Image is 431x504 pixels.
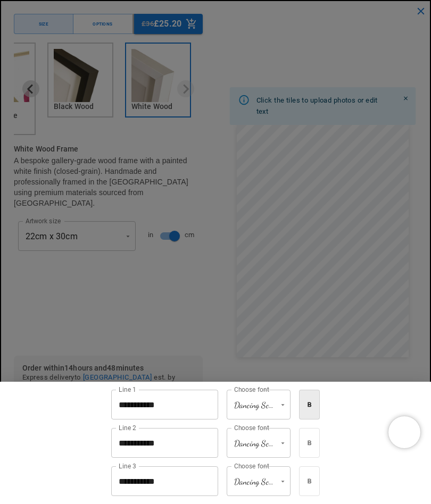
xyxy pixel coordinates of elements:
label: Choose font [234,423,269,432]
div: Dancing Script [227,466,291,496]
iframe: Chatra live chat [388,416,420,448]
label: Line 2 [119,423,136,432]
div: text formatting [299,466,320,496]
div: Dancing Script [227,390,291,419]
div: text formatting [299,390,320,419]
label: Choose font [234,385,269,394]
div: Dancing Script [227,428,291,458]
label: Line 3 [119,461,136,471]
label: Choose font [234,461,269,471]
button: bold [299,466,320,496]
button: bold [299,428,320,458]
div: text formatting [299,428,320,458]
button: bold [299,390,320,419]
label: Line 1 [119,385,136,394]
